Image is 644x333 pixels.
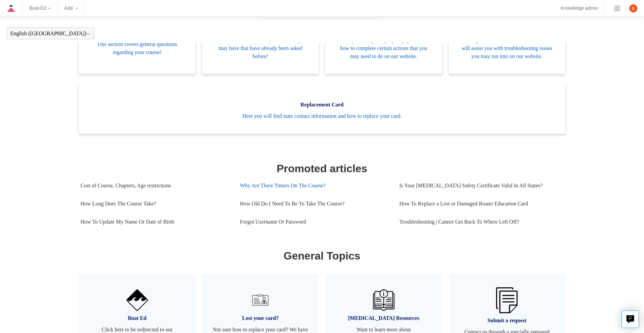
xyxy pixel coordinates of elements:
[459,317,555,325] span: Submit a request
[212,314,309,322] span: Lost your card?
[399,195,558,213] a: How To Replace a Lost or Damaged Boater Education Card
[399,177,558,195] a: Is Your [MEDICAL_DATA] Safety Certificate Valid In All States?
[212,36,309,60] span: This section will answer questions that you may have that have already been asked before!
[89,112,555,120] span: Here you will find state contact information and how to replace your card.
[240,177,389,195] a: Why Are There Timers On The Course?
[80,177,230,195] a: Cost of Course, Chapters, Age restrictions
[629,4,637,12] img: user avatar
[561,6,598,10] a: Knowledge admin
[496,287,518,313] img: 01HZPCYW3NK71669VZTW7XY4G9
[80,195,230,213] a: How Long Does The Course Take?
[79,84,565,134] a: Replacement Card Here you will find state contact information and how to replace your card.
[80,213,230,231] a: How To Update My Name Or Date of Birth
[89,40,185,56] span: This section covers general questions regarding your course!
[335,314,432,322] span: [MEDICAL_DATA] Resources
[64,6,78,10] zd-hc-trigger: Add
[89,101,555,109] span: Replacement Card
[399,213,558,231] a: Troubleshooting | Cannot Get Back To Where Left Off?
[80,248,563,264] h1: General Topics
[126,289,148,311] img: 01HZPCYVNCVF44JPJQE4DN11EA
[250,289,271,311] img: 01HZPCYVT14CG9T703FEE4SFXC
[240,195,389,213] a: How Old Do I Need To Be To Take The Course?
[29,6,51,10] zd-hc-trigger: Boat-Ed
[80,160,563,177] h1: Promoted articles
[335,36,432,60] span: Here you will get step-by-step guides on how to complete certain actions that you may need to do ...
[240,213,389,231] a: Forgot Username Or Password
[622,311,639,328] button: Live chat
[459,36,555,60] span: Running into Technical issues? This section will assist you with troubleshooting issues you may r...
[89,314,185,322] span: Boat Ed
[373,289,394,311] img: 01HZPCYVZMCNPYXCC0DPA2R54M
[629,4,637,12] zd-hc-trigger: Click your profile icon to open the profile menu
[10,31,91,37] button: English ([GEOGRAPHIC_DATA])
